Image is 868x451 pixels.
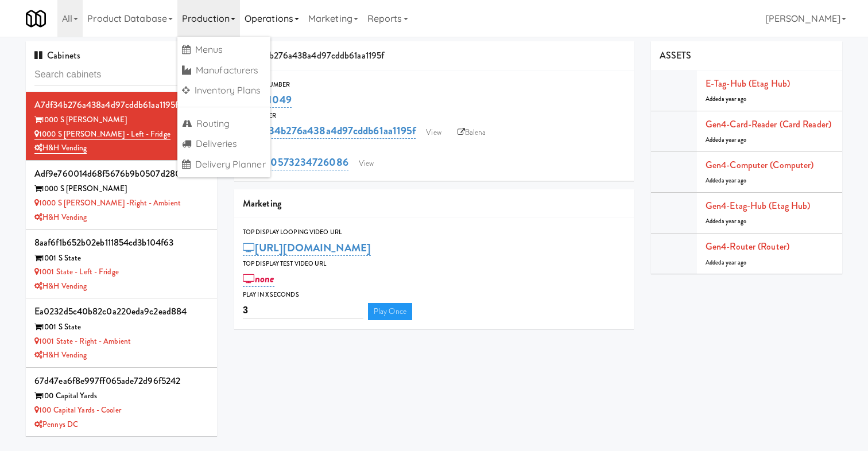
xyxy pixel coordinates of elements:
[234,41,634,71] div: a7df34b276a438a4d97cddb61aa1195f
[34,212,87,223] a: H&H Vending
[34,303,208,320] div: ea0232d5c40b82c0a220eda9c2ead884
[722,217,747,226] span: a year ago
[34,251,208,266] div: 1001 S State
[243,110,625,122] div: Computer
[243,289,625,301] div: Play in X seconds
[34,389,208,403] div: 100 Capital Yards
[706,118,831,131] a: Gen4-card-reader (Card Reader)
[34,165,208,182] div: adf9e760014d68f5676b9b0507d2809f
[706,217,747,226] span: Added
[706,77,790,90] a: E-tag-hub (Etag Hub)
[34,405,121,415] a: 100 Capital Yards - Cooler
[26,161,217,230] li: adf9e760014d68f5676b9b0507d2809f1000 S [PERSON_NAME] 1000 S [PERSON_NAME] -Right - AmbientH&H Ven...
[243,240,371,256] a: [URL][DOMAIN_NAME]
[243,258,625,270] div: Top Display Test Video Url
[243,271,274,287] a: none
[34,49,80,62] span: Cabinets
[722,95,747,103] span: a year ago
[420,124,447,141] a: View
[243,141,625,153] div: POS
[177,114,270,134] a: Routing
[177,40,270,60] a: Menus
[34,349,87,360] a: H&H Vending
[177,60,270,81] a: Manufacturers
[243,154,348,170] a: 0000573234726086
[34,96,208,114] div: a7df34b276a438a4d97cddb61aa1195f
[706,240,789,253] a: Gen4-router (Router)
[353,155,379,172] a: View
[34,372,208,390] div: 67d47ea6f8e997ff065ade72d96f5242
[368,303,412,320] a: Play Once
[706,135,747,144] span: Added
[34,197,181,208] a: 1000 S [PERSON_NAME] -Right - Ambient
[34,234,208,251] div: 8aaf6f1b652b02eb111854cd3b104f63
[177,134,270,154] a: Deliveries
[26,368,217,437] li: 67d47ea6f8e997ff065ade72d96f5242100 Capital Yards 100 Capital Yards - CoolerPennys DC
[243,123,416,139] a: a7df34b276a438a4d97cddb61aa1195f
[452,124,492,141] a: Balena
[34,281,87,291] a: H&H Vending
[34,336,131,347] a: 1001 State - Right - Ambient
[26,9,46,29] img: Micromart
[34,182,208,196] div: 1000 S [PERSON_NAME]
[34,142,87,154] a: H&H Vending
[722,258,747,267] span: a year ago
[243,227,625,238] div: Top Display Looping Video Url
[706,258,747,267] span: Added
[34,419,78,430] a: Pennys DC
[722,135,747,144] span: a year ago
[34,64,208,85] input: Search cabinets
[26,298,217,367] li: ea0232d5c40b82c0a220eda9c2ead8841001 S State 1001 State - Right - AmbientH&H Vending
[34,113,208,127] div: 1000 S [PERSON_NAME]
[706,158,813,172] a: Gen4-computer (Computer)
[26,230,217,298] li: 8aaf6f1b652b02eb111854cd3b104f631001 S State 1001 State - Left - FridgeH&H Vending
[243,79,625,91] div: Serial Number
[177,154,270,175] a: Delivery Planner
[243,197,281,210] span: Marketing
[34,266,119,277] a: 1001 State - Left - Fridge
[660,49,692,62] span: ASSETS
[706,176,747,185] span: Added
[706,199,810,212] a: Gen4-etag-hub (Etag Hub)
[706,95,747,103] span: Added
[26,92,217,161] li: a7df34b276a438a4d97cddb61aa1195f1000 S [PERSON_NAME] 1000 S [PERSON_NAME] - Left - FridgeH&H Vending
[34,129,170,140] a: 1000 S [PERSON_NAME] - Left - Fridge
[177,80,270,101] a: Inventory Plans
[34,320,208,335] div: 1001 S State
[722,176,747,185] span: a year ago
